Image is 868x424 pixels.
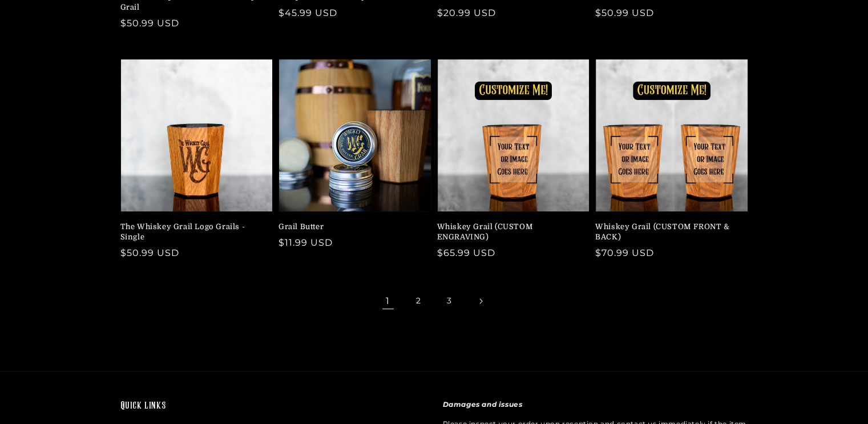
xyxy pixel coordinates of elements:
a: Page 3 [437,289,462,314]
a: Whiskey Grail (CUSTOM FRONT & BACK) [595,222,741,242]
a: Grail Butter [278,222,425,232]
a: Page 2 [406,289,431,314]
a: The Whiskey Grail Logo Grails - Single [120,222,267,242]
span: Page 1 [376,289,401,314]
strong: Damages and issues [443,400,523,409]
a: Whiskey Grail (CUSTOM ENGRAVING) [437,222,583,242]
h2: Quick links [120,400,426,413]
nav: Pagination [120,289,748,314]
a: Next page [468,289,493,314]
